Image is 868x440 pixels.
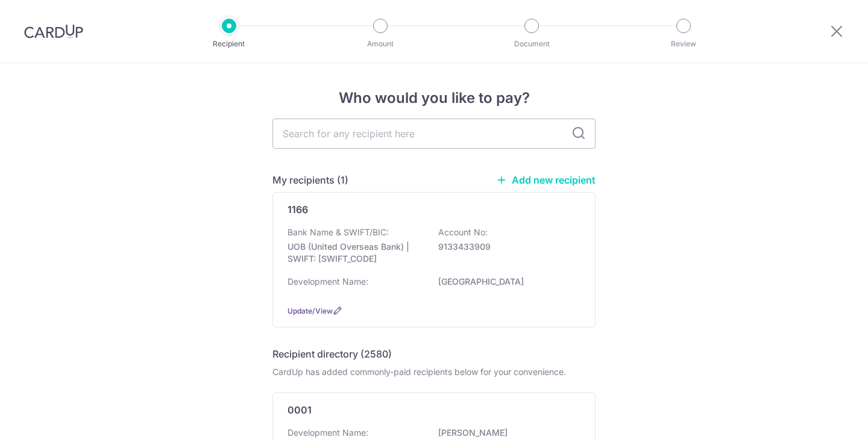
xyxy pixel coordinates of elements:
p: Amount [336,38,425,50]
p: 0001 [288,403,312,417]
iframe: Opens a widget where you can find more information [791,404,856,434]
input: Search for any recipient here [272,119,596,149]
p: UOB (United Overseas Bank) | SWIFT: [SWIFT_CODE] [288,241,423,265]
p: Account No: [438,226,488,238]
p: Development Name: [288,427,368,439]
p: Bank Name & SWIFT/BIC: [288,226,389,238]
h5: My recipients (1) [272,173,348,187]
div: CardUp has added commonly-paid recipients below for your convenience. [272,366,596,378]
p: Review [639,38,728,50]
h4: Who would you like to pay? [272,87,596,109]
p: Recipient [184,38,274,50]
a: Add new recipient [496,174,596,186]
p: 1166 [288,202,308,217]
p: Document [487,38,576,50]
a: Update/View [288,306,333,315]
p: [GEOGRAPHIC_DATA] [438,276,573,288]
img: CardUp [24,24,83,39]
p: 9133433909 [438,241,573,253]
h5: Recipient directory (2580) [272,347,392,361]
p: Development Name: [288,276,368,288]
